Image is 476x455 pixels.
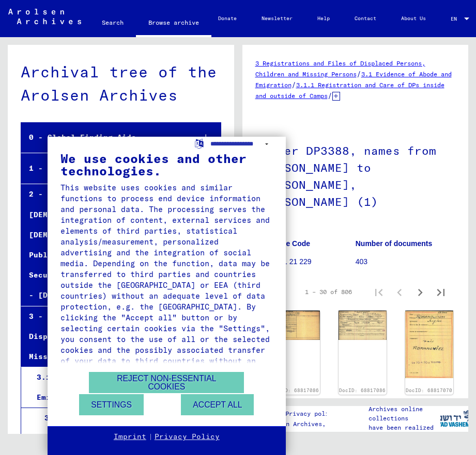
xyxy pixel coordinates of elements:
button: Settings [79,394,144,415]
button: Reject non-essential cookies [89,372,244,393]
div: We use cookies and other technologies. [60,152,273,177]
div: This website uses cookies and similar functions to process end device information and personal da... [60,182,273,377]
a: Imprint [114,432,146,442]
button: Accept all [181,394,254,415]
a: Privacy Policy [155,432,220,442]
